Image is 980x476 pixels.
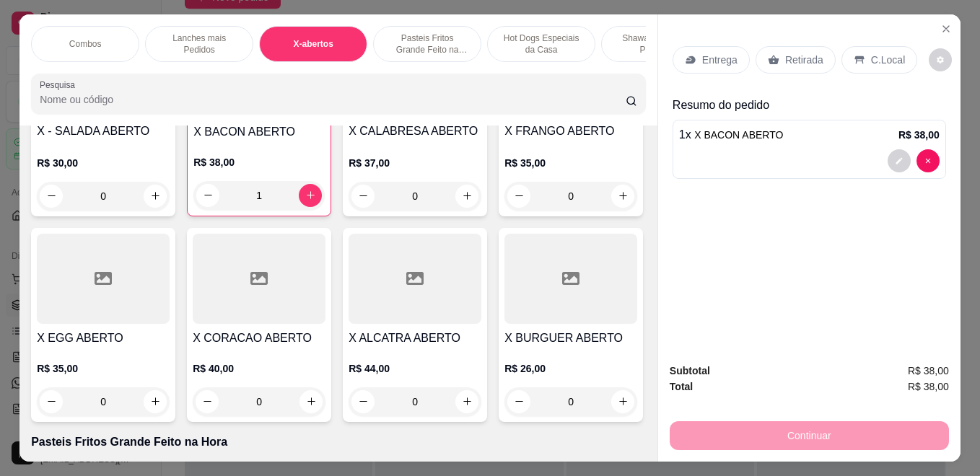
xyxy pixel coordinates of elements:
span: R$ 38,00 [908,379,949,395]
p: R$ 38,00 [898,128,940,142]
h4: X ALCATRA ABERTO [349,330,481,347]
h4: X CALABRESA ABERTO [349,123,481,140]
p: Combos [69,38,102,50]
p: Pasteis Fritos Grande Feito na Hora [31,433,646,451]
p: R$ 40,00 [193,361,325,376]
p: 1 x [679,126,784,144]
p: C.Local [871,53,905,67]
h4: X CORACAO ABERTO [193,330,325,347]
h4: X - SALADA ABERTO [37,123,170,140]
p: Retirada [785,53,823,67]
p: R$ 30,00 [37,156,170,170]
button: Close [935,17,958,40]
span: X BACON ABERTO [694,129,783,141]
h4: X BURGUER ABERTO [504,330,637,347]
p: R$ 35,00 [504,156,637,170]
strong: Total [670,381,693,392]
p: Shawarmas mais Pedidos [613,32,697,56]
p: R$ 38,00 [193,155,325,169]
p: Resumo do pedido [673,97,946,114]
button: decrease-product-quantity [929,48,952,71]
p: R$ 44,00 [349,361,481,376]
button: decrease-product-quantity [916,149,940,172]
p: X-abertos [293,38,333,50]
p: Pasteis Fritos Grande Feito na Hora [385,32,469,56]
p: R$ 26,00 [504,361,637,376]
p: Lanches mais Pedidos [157,32,241,56]
h4: X EGG ABERTO [37,330,170,347]
p: R$ 35,00 [37,361,170,376]
strong: Subtotal [670,365,710,376]
p: Hot Dogs Especiais da Casa [499,32,583,56]
h4: X FRANGO ABERTO [504,123,637,140]
h4: X BACON ABERTO [193,123,325,141]
button: decrease-product-quantity [888,149,911,172]
label: Pesquisa [40,79,80,91]
p: Entrega [702,53,738,67]
span: R$ 38,00 [908,363,949,379]
p: R$ 37,00 [349,156,481,170]
input: Pesquisa [40,92,626,107]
